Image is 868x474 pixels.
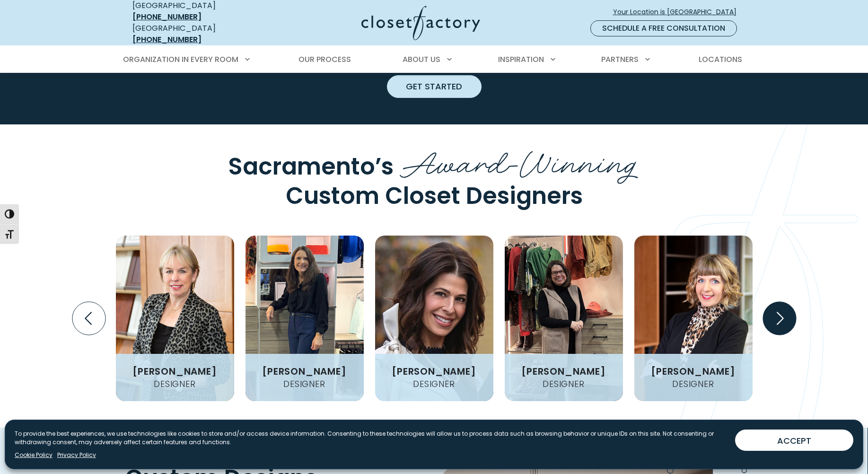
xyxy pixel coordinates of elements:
[647,367,739,376] h3: [PERSON_NAME]
[286,179,583,211] span: Custom Closet Designers
[517,367,609,376] h3: [PERSON_NAME]
[258,367,350,376] h3: [PERSON_NAME]
[129,367,220,376] h3: [PERSON_NAME]
[699,54,742,65] span: Locations
[505,236,623,401] img: closet factory employee cece
[498,54,544,65] span: Inspiration
[613,7,744,17] span: Your Location is [GEOGRAPHIC_DATA]
[613,4,745,20] a: Your Location is [GEOGRAPHIC_DATA]
[116,46,752,73] nav: Primary Menu
[400,136,640,185] span: Award-Winning
[735,430,853,451] button: ACCEPT
[409,380,458,388] h4: Designer
[116,236,234,401] img: closet factory employee Sandi Estey
[228,150,394,183] span: Sacramento’s
[634,236,753,401] img: closet factory employee Designer
[57,451,96,459] a: Privacy Policy
[123,54,238,65] span: Organization in Every Room
[15,430,728,447] p: To provide the best experiences, we use technologies like cookies to store and/or access device i...
[375,236,493,401] img: closet factory Lori Cortez
[280,380,329,388] h4: Designer
[590,20,737,36] a: Schedule a Free Consultation
[132,11,202,22] a: [PHONE_NUMBER]
[387,75,482,98] a: Get Started
[601,54,639,65] span: Partners
[539,380,588,388] h4: Designer
[403,54,440,65] span: About Us
[298,54,351,65] span: Our Process
[245,236,364,401] img: close factory employee Jennifer-Duffy
[132,34,202,45] a: [PHONE_NUMBER]
[132,23,270,45] div: [GEOGRAPHIC_DATA]
[361,6,480,40] img: Closet Factory Logo
[150,380,199,388] h4: Designer
[668,380,718,388] h4: Designer
[69,298,109,339] button: Previous slide
[388,367,480,376] h3: [PERSON_NAME]
[15,451,53,459] a: Cookie Policy
[759,298,800,339] button: Next slide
